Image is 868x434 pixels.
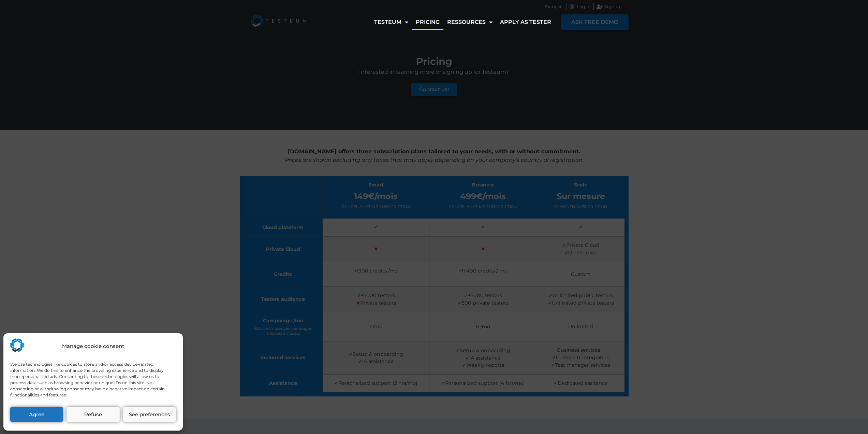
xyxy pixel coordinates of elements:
[370,14,412,30] a: Testeum
[443,14,496,30] a: Ressources
[62,342,124,350] div: Manage cookie consent
[123,407,176,422] button: See preferences
[412,14,443,30] a: Pricing
[370,14,555,30] nav: Menu
[10,407,63,422] button: Agree
[10,361,175,398] div: We use technologies like cookies to store and/or access device-related information. We do this to...
[67,407,119,422] button: Refuse
[10,338,24,352] img: Testeum.com - Application crowdtesting platform
[496,14,555,30] a: Apply as tester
